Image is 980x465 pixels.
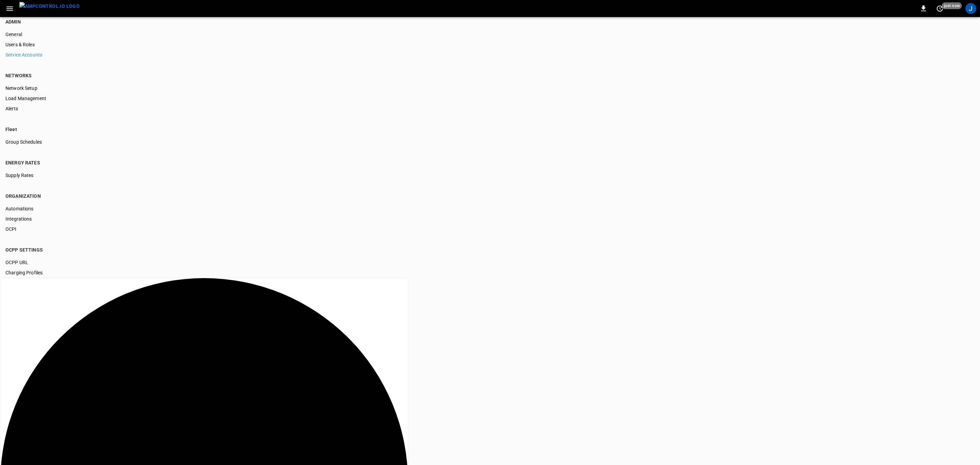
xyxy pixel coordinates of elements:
[5,246,975,253] div: OCPP SETTINGS
[5,126,975,133] div: Fleet
[5,72,975,79] div: NETWORKS
[5,139,975,146] span: Group Schedules
[5,172,975,179] span: Supply Rates
[5,215,975,223] span: Integrations
[5,159,975,166] div: ENERGY RATES
[965,3,976,14] div: profile-icon
[5,51,975,59] span: Service Accounts
[5,95,975,102] span: Load Management
[5,259,975,266] span: OCPP URL
[942,2,962,9] span: just now
[5,41,975,48] span: Users & Roles
[5,85,975,92] span: Network Setup
[5,193,975,199] div: ORGANIZATION
[5,226,975,233] span: OCPI
[5,105,975,112] span: Alerts
[5,31,975,38] span: General
[5,269,975,276] span: Charging Profiles
[5,205,975,212] span: Automations
[19,2,80,11] img: ampcontrol.io logo
[934,3,945,14] button: set refresh interval
[5,18,975,25] div: ADMIN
